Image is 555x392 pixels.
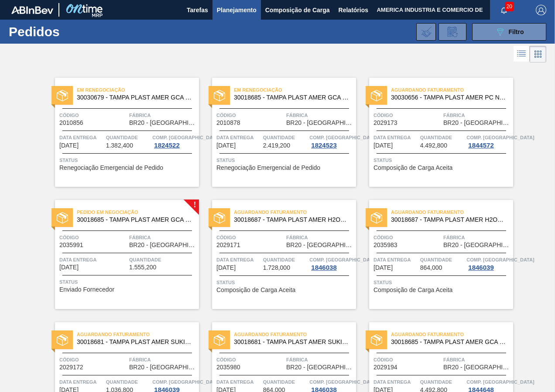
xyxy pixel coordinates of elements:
[373,156,511,165] span: Status
[77,330,199,339] span: Aguardando Faturamento
[152,133,197,149] a: Comp. [GEOGRAPHIC_DATA]1824522
[373,287,452,293] span: Composição de Carga Aceita
[129,242,197,248] span: BR20 - Sapucaia
[420,133,465,142] span: Quantidade
[77,86,199,94] span: Em renegociação
[371,334,382,346] img: status
[234,86,356,94] span: Em renegociação
[216,120,240,126] span: 2010878
[106,142,133,149] span: 1.382,400
[373,265,393,271] span: 02/10/2025
[391,330,513,339] span: Aguardando Faturamento
[106,133,151,142] span: Quantidade
[373,355,441,364] span: Código
[466,378,534,386] span: Comp. Carga
[216,278,354,287] span: Status
[373,278,511,287] span: Status
[373,364,397,371] span: 2029194
[309,133,354,149] a: Comp. [GEOGRAPHIC_DATA]1824523
[263,142,290,149] span: 2.419,200
[420,378,465,386] span: Quantidade
[59,233,127,242] span: Código
[59,111,127,120] span: Código
[214,212,225,224] img: status
[214,90,225,101] img: status
[234,217,349,223] span: 30018687 - TAMPA PLAST AMER H2OH LIMAO S/LINER
[309,255,354,271] a: Comp. [GEOGRAPHIC_DATA]1846038
[152,142,181,149] div: 1824522
[472,23,546,41] button: Filtro
[356,78,513,187] a: statusAguardando Faturamento30030656 - TAMPA PLAST AMER PC NIV24Código2029173FábricaBR20 - [GEOGR...
[391,94,506,101] span: 30030656 - TAMPA PLAST AMER PC NIV24
[339,5,368,15] span: Relatórios
[59,255,127,264] span: Data entrega
[391,217,506,223] span: 30018687 - TAMPA PLAST AMER H2OH LIMAO S/LINER
[216,355,284,364] span: Código
[356,200,513,309] a: statusAguardando Faturamento30018687 - TAMPA PLAST AMER H2OH LIMAO S/LINERCódigo2035983FábricaBR2...
[129,364,197,371] span: BR20 - Sapucaia
[216,378,261,386] span: Data entrega
[373,111,441,120] span: Código
[466,133,511,149] a: Comp. [GEOGRAPHIC_DATA]1844572
[216,111,284,120] span: Código
[9,27,129,37] h1: Pedidos
[309,255,377,264] span: Comp. Carga
[263,378,308,386] span: Quantidade
[77,217,192,223] span: 30018685 - TAMPA PLAST AMER GCA S/LINER
[77,208,199,217] span: Pedido em Negociação
[443,364,511,371] span: BR20 - Sapucaia
[234,94,349,101] span: 30018685 - TAMPA PLAST AMER GCA S/LINER
[199,200,356,309] a: statusAguardando Faturamento30018687 - TAMPA PLAST AMER H2OH LIMAO S/LINERCódigo2029171FábricaBR2...
[57,212,68,224] img: status
[199,78,356,187] a: statusEm renegociação30018685 - TAMPA PLAST AMER GCA S/LINERCódigo2010878FábricaBR20 - [GEOGRAPHI...
[77,339,192,345] span: 30018681 - TAMPA PLAST AMER SUKITA S/LINER
[216,156,354,165] span: Status
[373,133,418,142] span: Data entrega
[59,364,83,371] span: 2029172
[490,4,518,16] button: Notificações
[129,120,197,126] span: BR20 - Sapucaia
[216,242,240,248] span: 2029171
[373,378,418,386] span: Data entrega
[373,255,418,264] span: Data entrega
[59,142,79,149] span: 10/09/2025
[373,120,397,126] span: 2029173
[216,265,236,271] span: 02/10/2025
[152,378,220,386] span: Comp. Carga
[59,156,197,165] span: Status
[416,23,436,41] div: Importar Negociações dos Pedidos
[214,334,225,346] img: status
[216,233,284,242] span: Código
[373,242,397,248] span: 2035983
[286,355,354,364] span: Fábrica
[309,133,377,142] span: Comp. Carga
[77,94,192,101] span: 30030679 - TAMPA PLAST AMER GCA ZERO NIV24
[443,111,511,120] span: Fábrica
[59,286,114,293] span: Enviado Fornecedor
[129,255,197,264] span: Quantidade
[466,255,511,271] a: Comp. [GEOGRAPHIC_DATA]1846039
[443,120,511,126] span: BR20 - Sapucaia
[59,355,127,364] span: Código
[439,23,466,41] div: Solicitação de Revisão de Pedidos
[217,5,257,15] span: Planejamento
[373,142,393,149] span: 30/09/2025
[59,242,83,248] span: 2035991
[420,142,447,149] span: 4.492,800
[57,334,68,346] img: status
[216,133,261,142] span: Data entrega
[514,46,530,62] div: Visão em Lista
[466,264,495,271] div: 1846039
[11,6,53,14] img: TNhmsLtSVTkK8tSr43FrP2fwEKptu5GPRR3wAAAABJRU5ErkJggg==
[466,133,534,142] span: Comp. Carga
[420,265,442,271] span: 864,000
[373,233,441,242] span: Código
[216,165,320,171] span: Renegociação Emergencial de Pedido
[466,255,534,264] span: Comp. Carga
[59,264,79,271] span: 01/10/2025
[42,78,199,187] a: statusEm renegociação30030679 - TAMPA PLAST AMER GCA ZERO NIV24Código2010856FábricaBR20 - [GEOGRA...
[371,212,382,224] img: status
[129,111,197,120] span: Fábrica
[391,86,513,94] span: Aguardando Faturamento
[216,364,240,371] span: 2035980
